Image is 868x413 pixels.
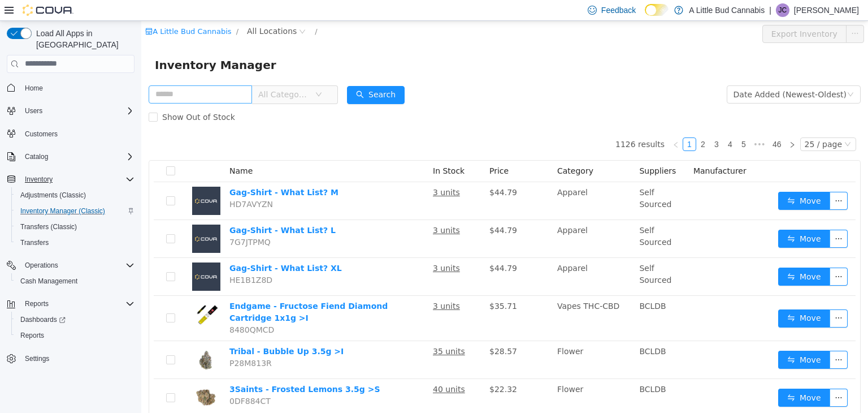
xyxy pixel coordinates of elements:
li: 2 [555,117,568,130]
button: Adjustments (Classic) [11,187,139,203]
button: Reports [2,296,139,312]
img: Tribal - Bubble Up 3.5g >I hero shot [51,325,79,353]
span: Show Out of Stock [16,92,98,101]
button: icon: swapMove [637,368,689,386]
u: 3 units [292,205,319,214]
button: Operations [20,259,63,272]
li: 3 [568,117,582,130]
a: Gag-Shirt - What List? L [88,205,194,214]
span: $28.57 [348,326,376,335]
span: Settings [25,354,49,363]
button: icon: swapMove [637,289,689,307]
li: 5 [596,117,609,130]
span: Self Sourced [498,243,530,264]
span: Reports [25,299,49,308]
p: [PERSON_NAME] [794,3,859,17]
li: 1 [541,117,555,130]
span: Name [88,145,111,154]
span: Self Sourced [498,167,530,188]
button: icon: ellipsis [705,4,723,22]
button: Operations [2,257,139,273]
span: Price [348,145,367,154]
i: icon: right [648,121,654,127]
span: Adjustments (Classic) [16,188,134,202]
a: Adjustments (Classic) [16,188,90,202]
span: Operations [20,259,134,272]
img: 3Saints - Frosted Lemons 3.5g >S hero shot [51,363,79,391]
button: Cash Management [11,273,139,289]
a: 3 [569,117,581,130]
span: Transfers [16,236,134,249]
a: 46 [628,117,644,130]
a: Transfers (Classic) [16,220,81,234]
span: $35.71 [348,281,376,290]
span: Inventory Manager (Classic) [16,204,134,218]
a: 5 [596,117,609,130]
u: 40 units [292,364,324,373]
button: Transfers [11,235,139,251]
button: Export Inventory [621,4,705,22]
span: Catalog [25,152,48,161]
div: Joshua Craven [776,3,789,17]
button: icon: swapMove [637,330,689,348]
img: Gag-Shirt - What List? L placeholder [51,204,79,232]
td: Vapes THC-CBD [411,275,493,320]
span: Customers [20,127,134,141]
a: Home [20,81,47,95]
li: 46 [627,117,644,130]
i: icon: shop [4,7,11,14]
span: Home [20,81,134,95]
span: 8480QMCD [88,304,133,313]
button: Users [20,104,47,118]
img: Gag-Shirt - What List? M placeholder [51,166,79,194]
p: | [769,3,771,17]
span: Suppliers [498,145,535,154]
button: Reports [11,328,139,343]
u: 3 units [292,281,319,290]
a: Inventory Manager (Classic) [16,204,110,218]
button: Inventory [2,171,139,187]
button: icon: ellipsis [688,171,706,189]
u: 35 units [292,326,324,335]
button: icon: ellipsis [688,209,706,227]
div: 25 / page [663,117,701,130]
button: Inventory Manager (Classic) [11,203,139,219]
span: BCLDB [498,364,524,373]
button: Transfers (Classic) [11,219,139,235]
span: All Categories [117,68,168,79]
a: Tribal - Bubble Up 3.5g >I [88,326,202,335]
span: Self Sourced [498,205,530,226]
span: $44.79 [348,243,376,252]
span: BCLDB [498,326,524,335]
button: Users [2,103,139,119]
a: Customers [20,127,62,141]
li: 1126 results [474,117,523,130]
span: ••• [609,117,627,130]
span: Dashboards [16,313,134,326]
a: 1 [542,117,554,130]
span: Cash Management [20,277,77,286]
span: In Stock [292,145,323,154]
a: 3Saints - Frosted Lemons 3.5g >S [88,364,239,373]
span: / [173,6,176,15]
span: Feedback [601,5,636,16]
span: Reports [20,331,44,340]
u: 3 units [292,167,319,176]
a: Reports [16,329,49,342]
span: Inventory [25,175,53,184]
span: Inventory Manager (Classic) [20,206,105,216]
a: Settings [20,352,54,365]
td: Apparel [411,199,493,237]
span: P28M813R [88,338,131,347]
span: 7G7JTPMQ [88,217,129,226]
input: Dark Mode [645,4,669,16]
span: HD7AVYZN [88,179,132,188]
a: Endgame - Fructose Fiend Diamond Cartridge 1x1g >I [88,281,246,302]
i: icon: left [531,121,538,127]
a: Gag-Shirt - What List? M [88,167,197,176]
a: Transfers [16,236,53,249]
span: Cash Management [16,274,134,288]
span: Inventory [20,173,134,186]
button: icon: ellipsis [688,368,706,386]
button: Home [2,80,139,96]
